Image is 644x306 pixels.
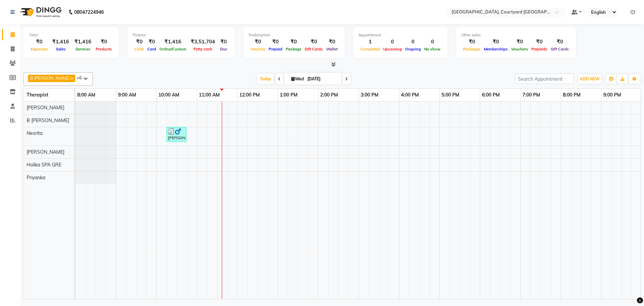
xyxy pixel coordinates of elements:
[461,32,571,38] div: Other sales
[549,47,571,51] span: Gift Cards
[325,47,339,51] span: Wallet
[188,38,218,46] div: ₹3,51,704
[399,90,421,100] a: 4:00 PM
[318,90,340,100] a: 2:00 PM
[27,105,64,111] span: [PERSON_NAME]
[359,38,381,46] div: 1
[94,38,114,46] div: ₹0
[510,38,530,46] div: ₹0
[381,47,403,51] span: Upcoming
[238,90,262,100] a: 12:00 PM
[146,38,158,46] div: ₹0
[482,38,510,46] div: ₹0
[27,162,61,168] span: Holika SPA GRE
[116,90,138,100] a: 9:00 AM
[440,90,461,100] a: 5:00 PM
[480,90,501,100] a: 6:00 PM
[27,175,45,181] span: Priyanka
[359,90,380,100] a: 3:00 PM
[423,47,442,51] span: No show
[403,47,423,51] span: Ongoing
[381,38,403,46] div: 0
[218,38,229,46] div: ₹0
[515,74,574,84] input: Search Appointment
[561,90,582,100] a: 8:00 PM
[29,47,50,51] span: Expenses
[249,38,267,46] div: ₹0
[303,38,325,46] div: ₹0
[30,75,70,81] span: B [PERSON_NAME]
[17,3,63,22] img: logo
[133,47,146,51] span: Cash
[359,47,381,51] span: Completed
[192,47,214,51] span: Petty cash
[530,38,549,46] div: ₹0
[146,47,158,51] span: Card
[510,47,530,51] span: Vouchers
[133,38,146,46] div: ₹0
[197,90,221,100] a: 11:00 AM
[359,32,442,38] div: Appointment
[461,38,482,46] div: ₹0
[267,47,284,51] span: Prepaid
[158,38,188,46] div: ₹1,416
[27,130,42,136] span: Neorita
[325,38,339,46] div: ₹0
[423,38,442,46] div: 0
[167,128,186,141] div: [PERSON_NAME], TK01, 10:15 AM-10:45 AM, Chakra Head Massage 30 min
[74,3,104,22] b: 08047224946
[549,38,571,46] div: ₹0
[278,90,299,100] a: 1:00 PM
[74,47,92,51] span: Services
[403,38,423,46] div: 0
[267,38,284,46] div: ₹0
[72,38,94,46] div: ₹1,416
[94,47,114,51] span: Products
[602,90,623,100] a: 9:00 PM
[75,90,97,100] a: 8:00 AM
[54,47,67,51] span: Sales
[158,47,188,51] span: Online/Custom
[249,47,267,51] span: Voucher
[580,76,600,81] span: ADD NEW
[284,38,303,46] div: ₹0
[133,32,229,38] div: Finance
[70,75,73,81] a: x
[289,76,305,81] span: Wed
[27,92,48,98] span: Therapist
[303,47,325,51] span: Gift Cards
[482,47,510,51] span: Memberships
[530,47,549,51] span: Prepaids
[29,38,50,46] div: ₹0
[521,90,542,100] a: 7:00 PM
[257,74,274,84] span: Today
[461,47,482,51] span: Packages
[157,90,181,100] a: 10:00 AM
[29,32,114,38] div: Total
[578,74,601,84] button: ADD NEW
[305,74,339,84] input: 2025-09-03
[50,38,72,46] div: ₹1,416
[27,117,69,123] span: B [PERSON_NAME]
[249,32,339,38] div: Redemption
[76,75,87,80] span: +6
[27,149,64,155] span: [PERSON_NAME]
[218,47,229,51] span: Due
[284,47,303,51] span: Package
